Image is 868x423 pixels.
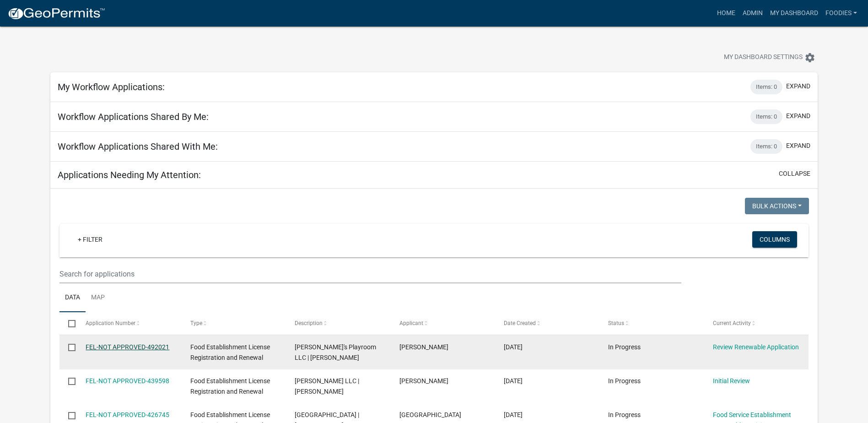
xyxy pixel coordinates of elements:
[86,377,169,385] a: FEL-NOT APPROVED-439598
[59,312,77,334] datatable-header-cell: Select
[58,111,209,122] h5: Workflow Applications Shared By Me:
[182,312,286,334] datatable-header-cell: Type
[779,169,810,179] button: collapse
[399,343,448,351] span: jessica brodt
[504,343,523,351] span: 10/13/2025
[786,81,810,91] button: expand
[190,377,270,395] span: Food Establishment License Registration and Renewal
[745,198,809,214] button: Bulk Actions
[608,320,624,326] span: Status
[766,5,822,22] a: My Dashboard
[608,377,641,385] span: In Progress
[399,377,448,385] span: Matthew Toth
[190,320,202,326] span: Type
[504,411,523,418] span: 05/27/2025
[713,320,751,326] span: Current Activity
[504,320,536,326] span: Date Created
[58,169,201,180] h5: Applications Needing My Attention:
[77,312,181,334] datatable-header-cell: Application Number
[608,343,641,351] span: In Progress
[750,139,782,154] div: Items: 0
[704,312,808,334] datatable-header-cell: Current Activity
[495,312,599,334] datatable-header-cell: Date Created
[58,81,165,92] h5: My Workflow Applications:
[608,411,641,418] span: In Progress
[786,111,810,121] button: expand
[86,343,169,351] a: FEL-NOT APPROVED-492021
[713,377,750,385] a: Initial Review
[804,52,815,63] i: settings
[399,411,461,418] span: El Rancho Street Tacos
[295,343,376,361] span: Nani's Playroom LLC | Jessica Brodt
[724,52,803,63] span: My Dashboard Settings
[390,312,495,334] datatable-header-cell: Applicant
[286,312,390,334] datatable-header-cell: Description
[752,231,797,248] button: Columns
[750,109,782,124] div: Items: 0
[295,377,359,395] span: JM Marion LLC | Sam Ballard Jr
[58,141,218,152] h5: Workflow Applications Shared With Me:
[713,343,799,351] a: Review Renewable Application
[70,231,110,248] a: + Filter
[59,283,86,313] a: Data
[190,343,270,361] span: Food Establishment License Registration and Renewal
[786,141,810,151] button: expand
[86,320,135,326] span: Application Number
[504,377,523,385] span: 06/23/2025
[86,283,110,313] a: Map
[599,312,704,334] datatable-header-cell: Status
[713,5,739,22] a: Home
[739,5,766,22] a: Admin
[750,80,782,94] div: Items: 0
[59,265,681,283] input: Search for applications
[717,49,823,66] button: My Dashboard Settingssettings
[822,5,861,22] a: Foodies
[399,320,423,326] span: Applicant
[295,320,323,326] span: Description
[86,411,169,418] a: FEL-NOT APPROVED-426745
